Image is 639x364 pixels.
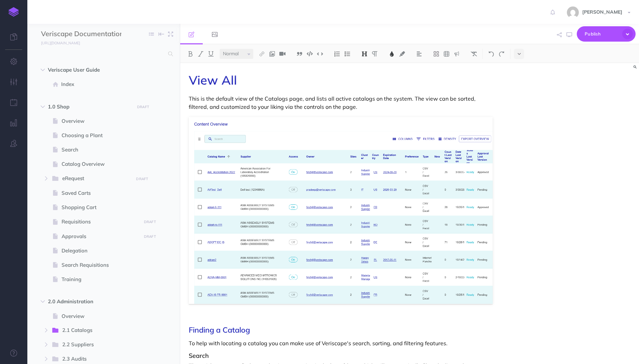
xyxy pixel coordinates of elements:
img: Text background color button [399,51,405,57]
span: Overview [62,117,139,125]
p: To help with locating a catalog you can make use of Veriscape's search, sorting, and filtering fe... [189,339,493,347]
span: [PERSON_NAME] [579,9,626,15]
span: Choosing a Plant [62,131,139,140]
button: DRAFT [141,233,158,241]
img: Ordered list button [334,51,340,57]
span: Shopping Cart [62,203,139,212]
img: Create table button [443,51,450,57]
span: Search [62,146,139,154]
img: Add video button [279,51,285,57]
span: Delegation [62,247,139,255]
span: 1.0 Shop [48,103,130,111]
h3: Search [189,352,493,359]
img: Headings dropdown button [361,51,368,57]
span: Requisitions [62,218,139,226]
img: Clear styles button [471,51,477,57]
span: Veriscape User Guide [48,66,130,74]
img: logo-mark.svg [9,7,19,17]
img: Text color button [389,51,395,57]
input: Search [41,48,164,60]
span: 2.1 Catalogs [62,326,129,335]
span: Approvals [62,232,139,241]
img: Bold button [187,51,194,57]
p: This is the default view of the Catalogs page, and lists all active catalogs on the system. The v... [189,94,493,111]
small: DRAFT [144,220,156,224]
img: 743f3ee6f9f80ed2ad13fd650e81ed88.jpg [567,6,579,18]
span: Publish [585,29,619,39]
img: Alignment dropdown menu button [416,51,422,57]
span: Index [61,80,139,88]
span: View All [189,72,237,88]
span: Saved Carts [62,189,139,197]
span: Search Requisitions [62,261,139,269]
span: Overview [62,312,139,320]
img: Code block button [307,51,313,56]
img: Redo [498,51,505,57]
span: eRequest [62,174,129,183]
small: [URL][DOMAIN_NAME] [41,41,80,45]
img: Unordered list button [344,51,350,57]
a: [URL][DOMAIN_NAME] [27,39,87,46]
img: Underline button [208,51,214,57]
img: Link button [259,51,265,57]
button: DRAFT [134,175,151,183]
img: Inline code button [317,51,323,56]
small: DRAFT [137,105,149,109]
img: Callout dropdown menu button [454,51,460,57]
span: Training [62,275,139,283]
span: 2.2 Suppliers [62,340,129,349]
img: Paragraph button [372,51,378,57]
span: Catalog Overview [62,160,139,168]
button: DRAFT [135,103,152,111]
img: Add image button [269,51,275,57]
img: eX4w6UEhbjnAUj88JBpX.png [189,117,493,304]
input: Documentation Name [41,29,121,39]
img: Italic button [198,51,204,57]
span: Finding a Catalog [189,325,250,335]
button: DRAFT [141,218,158,226]
button: Publish [577,26,636,42]
span: 2.0 Administration [48,297,130,306]
img: Undo [488,51,494,57]
small: DRAFT [144,234,156,239]
span: 2.3 Audits [62,355,129,364]
small: DRAFT [136,177,148,181]
img: Blockquote button [296,51,303,57]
